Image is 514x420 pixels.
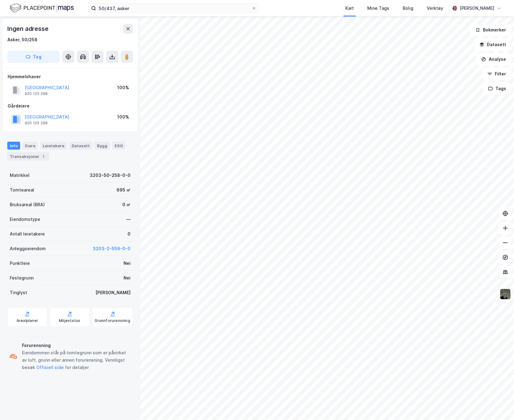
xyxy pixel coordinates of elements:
button: Tag [7,51,60,63]
div: Bruksareal (BRA) [10,201,45,208]
div: Miljøstatus [59,318,80,323]
div: 920 125 298 [25,91,48,96]
div: Verktøy [427,5,443,12]
input: Søk på adresse, matrikkel, gårdeiere, leietakere eller personer [96,4,252,13]
div: 1 [41,153,47,159]
div: Eiendomstype [10,216,40,223]
div: Punktleie [10,260,30,267]
div: Nei [124,260,131,267]
div: 695 ㎡ [117,186,131,194]
div: 3203-50-258-0-0 [90,172,131,179]
div: Asker, 50/258 [7,36,38,43]
div: Info [7,142,20,150]
div: Mine Tags [367,5,389,12]
iframe: Chat Widget [483,391,514,420]
div: Festegrunn [10,274,34,282]
button: Tags [483,82,512,95]
div: Datasett [69,142,92,150]
button: Filter [482,68,512,80]
div: 100% [117,113,129,121]
div: Bolig [403,5,413,12]
div: Eiere [23,142,38,150]
div: Arealplaner [16,318,38,323]
div: Kart [345,5,354,12]
div: [PERSON_NAME] [460,5,494,12]
div: 920 125 298 [25,121,48,126]
div: Anleggseiendom [10,245,46,252]
button: Datasett [474,38,512,51]
div: Eiendommen står på tomtegrunn som er påvirket av luft, grunn eller annen forurensning. Vennligst ... [22,349,131,371]
div: Leietakere [40,142,67,150]
div: 0 ㎡ [122,201,131,208]
button: 3203-2-559-0-0 [93,245,131,252]
button: Bokmerker [470,24,512,36]
div: Tomteareal [10,186,34,194]
div: — [126,216,131,223]
div: Bygg [95,142,110,150]
div: Gårdeiere [8,102,133,110]
div: Grunnforurensning [95,318,130,323]
img: 9k= [500,288,511,300]
button: Analyse [476,53,512,65]
div: 100% [117,84,129,91]
div: Hjemmelshaver [8,73,133,80]
div: Ingen adresse [7,24,49,34]
div: Tinglyst [10,289,27,296]
div: Matrikkel [10,172,30,179]
img: logo.f888ab2527a4732fd821a326f86c7f29.svg [10,3,74,13]
div: Forurensning [22,342,131,349]
div: Nei [124,274,131,282]
div: ESG [112,142,125,150]
div: [PERSON_NAME] [95,289,131,296]
div: Antall leietakere [10,230,45,238]
div: Transaksjoner [7,152,49,161]
div: 0 [128,230,131,238]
